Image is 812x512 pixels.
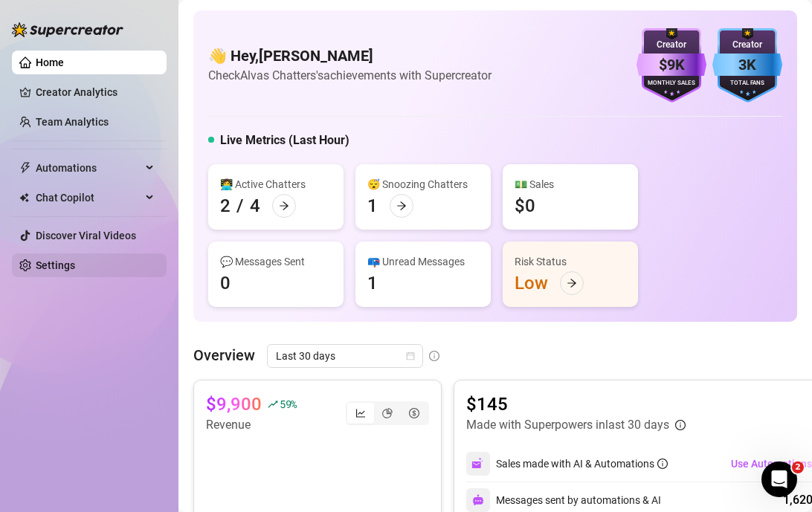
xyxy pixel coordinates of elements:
[637,79,706,88] div: Monthly Sales
[367,271,378,295] div: 1
[466,392,686,416] article: $145
[515,194,535,218] div: $0
[36,230,136,242] a: Discover Viral Videos
[429,351,439,361] span: info-circle
[220,176,332,192] div: 👩‍💻 Active Chatters
[515,176,626,192] div: 💵 Sales
[208,66,492,85] article: Check Alvas Chatters's achievements with Supercreator
[657,458,668,469] span: info-circle
[472,494,484,506] img: svg%3e
[466,416,669,434] article: Made with Superpowers in last 30 days
[466,488,661,512] div: Messages sent by automations & AI
[409,408,419,418] span: dollar-circle
[712,28,782,103] img: blue-badge-DgoSNQY1.svg
[406,351,415,360] span: calendar
[355,408,366,418] span: line-chart
[279,201,289,211] span: arrow-right
[36,56,64,68] a: Home
[637,28,706,103] img: purple-badge-B9DA21FR.svg
[36,156,141,180] span: Automations
[761,461,797,497] iframe: Intercom live chat
[367,253,479,270] div: 📪 Unread Messages
[367,194,378,218] div: 1
[206,416,297,434] article: Revenue
[220,253,332,270] div: 💬 Messages Sent
[471,457,485,470] img: svg%3e
[496,456,668,472] div: Sales made with AI & Automations
[280,397,297,411] span: 59 %
[220,132,349,149] h5: Live Metrics (Last Hour)
[276,345,414,367] span: Last 30 days
[675,420,686,430] span: info-circle
[250,194,260,218] div: 4
[637,38,706,52] div: Creator
[193,344,255,366] article: Overview
[567,278,577,288] span: arrow-right
[36,259,75,271] a: Settings
[346,401,429,425] div: segmented control
[731,458,812,470] span: Use Automations
[367,176,479,192] div: 😴 Snoozing Chatters
[712,54,782,77] div: 3K
[36,186,141,210] span: Chat Copilot
[36,80,155,104] a: Creator Analytics
[220,194,231,218] div: 2
[36,116,109,128] a: Team Analytics
[637,54,706,77] div: $9K
[396,201,407,211] span: arrow-right
[515,253,626,270] div: Risk Status
[220,271,231,295] div: 0
[792,461,804,473] span: 2
[206,392,262,416] article: $9,900
[268,399,278,409] span: rise
[712,79,782,88] div: Total Fans
[19,162,31,174] span: thunderbolt
[12,22,123,37] img: logo-BBDzfeDw.svg
[208,45,492,66] h4: 👋 Hey, [PERSON_NAME]
[382,408,393,418] span: pie-chart
[19,192,29,203] img: Chat Copilot
[712,38,782,52] div: Creator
